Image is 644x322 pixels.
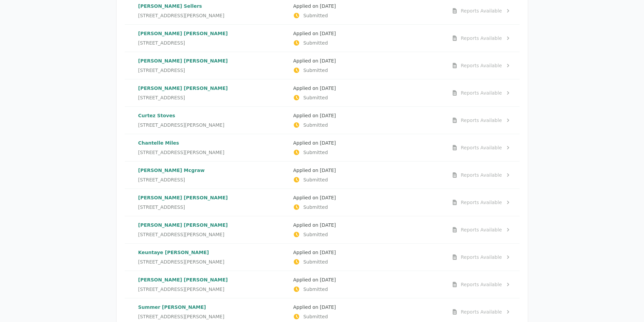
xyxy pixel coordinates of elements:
[293,112,443,119] p: Applied on
[138,40,185,46] span: [STREET_ADDRESS]
[293,313,443,320] p: Submitted
[125,79,520,106] a: [PERSON_NAME] [PERSON_NAME][STREET_ADDRESS]Applied on [DATE]SubmittedReports Available
[293,40,443,46] p: Submitted
[293,85,443,92] p: Applied on
[293,231,443,238] p: Submitted
[293,167,443,174] p: Applied on
[320,222,336,228] time: [DATE]
[320,195,336,200] time: [DATE]
[461,226,502,233] div: Reports Available
[138,222,288,228] p: [PERSON_NAME] [PERSON_NAME]
[138,231,224,238] span: [STREET_ADDRESS][PERSON_NAME]
[320,31,336,36] time: [DATE]
[461,281,502,288] div: Reports Available
[138,140,288,146] p: Chantelle Miles
[461,7,502,14] div: Reports Available
[461,62,502,69] div: Reports Available
[138,249,288,256] p: Keuntaye [PERSON_NAME]
[293,30,443,37] p: Applied on
[125,134,520,161] a: Chantelle Miles[STREET_ADDRESS][PERSON_NAME]Applied on [DATE]SubmittedReports Available
[293,12,443,19] p: Submitted
[320,277,336,282] time: [DATE]
[138,194,288,201] p: [PERSON_NAME] [PERSON_NAME]
[293,276,443,283] p: Applied on
[125,271,520,298] a: [PERSON_NAME] [PERSON_NAME][STREET_ADDRESS][PERSON_NAME]Applied on [DATE]SubmittedReports Available
[293,194,443,201] p: Applied on
[461,90,502,96] div: Reports Available
[138,12,224,19] span: [STREET_ADDRESS][PERSON_NAME]
[293,258,443,265] p: Submitted
[293,176,443,183] p: Submitted
[125,216,520,243] a: [PERSON_NAME] [PERSON_NAME][STREET_ADDRESS][PERSON_NAME]Applied on [DATE]SubmittedReports Available
[293,222,443,228] p: Applied on
[320,250,336,255] time: [DATE]
[461,117,502,124] div: Reports Available
[293,149,443,156] p: Submitted
[293,94,443,101] p: Submitted
[320,3,336,9] time: [DATE]
[293,57,443,64] p: Applied on
[320,113,336,118] time: [DATE]
[138,313,224,320] span: [STREET_ADDRESS][PERSON_NAME]
[293,286,443,293] p: Submitted
[461,199,502,206] div: Reports Available
[461,308,502,315] div: Reports Available
[138,304,288,311] p: Summer [PERSON_NAME]
[125,162,520,189] a: [PERSON_NAME] Mcgraw[STREET_ADDRESS]Applied on [DATE]SubmittedReports Available
[293,3,443,9] p: Applied on
[138,112,288,119] p: Curtez Stoves
[138,57,288,64] p: [PERSON_NAME] [PERSON_NAME]
[293,140,443,146] p: Applied on
[320,168,336,173] time: [DATE]
[138,167,288,174] p: [PERSON_NAME] Mcgraw
[293,304,443,311] p: Applied on
[138,67,185,74] span: [STREET_ADDRESS]
[138,122,224,128] span: [STREET_ADDRESS][PERSON_NAME]
[138,149,224,156] span: [STREET_ADDRESS][PERSON_NAME]
[125,189,520,216] a: [PERSON_NAME] [PERSON_NAME][STREET_ADDRESS]Applied on [DATE]SubmittedReports Available
[138,176,185,183] span: [STREET_ADDRESS]
[138,286,224,293] span: [STREET_ADDRESS][PERSON_NAME]
[138,204,185,210] span: [STREET_ADDRESS]
[293,67,443,74] p: Submitted
[138,276,288,283] p: [PERSON_NAME] [PERSON_NAME]
[293,204,443,210] p: Submitted
[125,25,520,52] a: [PERSON_NAME] [PERSON_NAME][STREET_ADDRESS]Applied on [DATE]SubmittedReports Available
[461,35,502,42] div: Reports Available
[293,122,443,128] p: Submitted
[320,58,336,64] time: [DATE]
[320,85,336,91] time: [DATE]
[138,85,288,92] p: [PERSON_NAME] [PERSON_NAME]
[138,94,185,101] span: [STREET_ADDRESS]
[138,3,288,9] p: [PERSON_NAME] Sellers
[125,52,520,79] a: [PERSON_NAME] [PERSON_NAME][STREET_ADDRESS]Applied on [DATE]SubmittedReports Available
[125,107,520,134] a: Curtez Stoves[STREET_ADDRESS][PERSON_NAME]Applied on [DATE]SubmittedReports Available
[461,254,502,261] div: Reports Available
[461,144,502,151] div: Reports Available
[138,258,224,265] span: [STREET_ADDRESS][PERSON_NAME]
[125,244,520,271] a: Keuntaye [PERSON_NAME][STREET_ADDRESS][PERSON_NAME]Applied on [DATE]SubmittedReports Available
[320,140,336,146] time: [DATE]
[461,172,502,178] div: Reports Available
[293,249,443,256] p: Applied on
[138,30,288,37] p: [PERSON_NAME] [PERSON_NAME]
[320,304,336,310] time: [DATE]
